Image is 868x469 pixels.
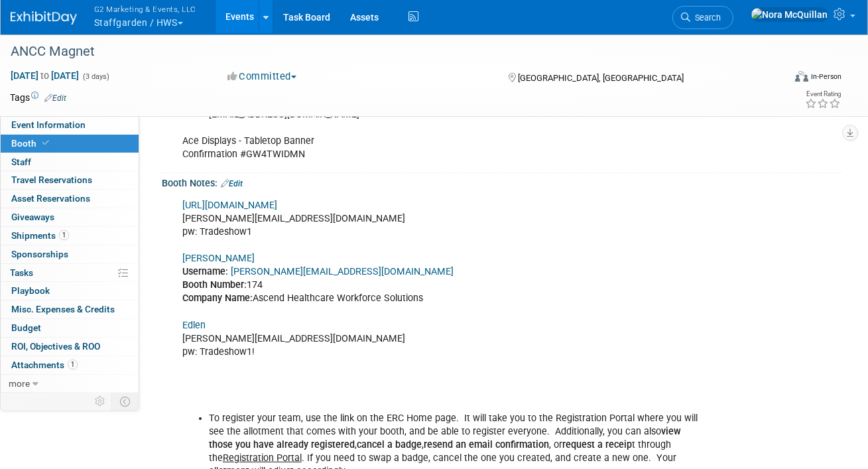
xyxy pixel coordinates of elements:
b: request a receip [562,439,632,450]
button: Committed [223,70,302,84]
span: Sponsorships [11,249,68,259]
span: Booth [11,138,52,149]
span: Asset Reservations [11,193,90,204]
span: ROI, Objectives & ROO [11,341,100,352]
a: Edlen [182,320,206,331]
a: Booth [1,135,139,153]
a: Search [672,6,733,29]
a: Misc. Expenses & Credits [1,301,139,318]
span: Travel Reservations [11,174,92,185]
a: Giveaways [1,208,139,226]
b: resend an email confirmation [424,439,549,450]
span: Staff [11,157,31,167]
a: Asset Reservations [1,190,139,208]
span: Playbook [11,285,50,296]
i: Booth reservation complete [42,139,49,147]
a: Event Information [1,116,139,134]
img: Format-Inperson.png [795,71,808,82]
a: [URL][DOMAIN_NAME] [182,200,277,211]
div: ANCC Magnet [6,40,771,64]
a: Tasks [1,264,139,282]
span: G2 Marketing & Events, LLC [94,2,196,16]
span: Giveaways [11,212,54,222]
span: Tasks [10,267,33,278]
span: 1 [59,230,69,240]
u: Registration Portal [223,452,302,464]
td: Toggle Event Tabs [112,393,139,410]
span: Attachments [11,360,78,370]
td: Personalize Event Tab Strip [89,393,112,410]
div: Event Format [719,69,841,89]
span: more [9,378,30,389]
img: Nora McQuillan [751,7,828,22]
span: 1 [68,360,78,369]
a: more [1,375,139,393]
div: Event Rating [805,91,841,98]
a: Staff [1,153,139,171]
a: Shipments1 [1,227,139,245]
b: Company Name: [182,293,253,304]
span: Budget [11,322,41,333]
a: Edit [221,179,243,188]
a: [PERSON_NAME] [182,253,255,264]
span: Misc. Expenses & Credits [11,304,115,314]
a: Budget [1,319,139,337]
a: Sponsorships [1,245,139,263]
b: Username: [182,266,228,277]
div: Booth Notes: [162,173,841,190]
a: ROI, Objectives & ROO [1,338,139,356]
span: Event Information [11,119,86,130]
span: to [38,70,51,81]
span: Search [690,13,721,23]
a: Travel Reservations [1,171,139,189]
a: Playbook [1,282,139,300]
span: (3 days) [82,72,109,81]
a: Edit [44,94,66,103]
span: Shipments [11,230,69,241]
td: Tags [10,91,66,104]
a: Attachments1 [1,356,139,374]
a: [PERSON_NAME][EMAIL_ADDRESS][DOMAIN_NAME] [231,266,454,277]
span: [GEOGRAPHIC_DATA], [GEOGRAPHIC_DATA] [518,73,684,83]
b: cancel a badge [357,439,422,450]
b: Booth Number: [182,279,247,291]
img: ExhibitDay [11,11,77,25]
div: In-Person [810,72,841,82]
span: [DATE] [DATE] [10,70,80,82]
